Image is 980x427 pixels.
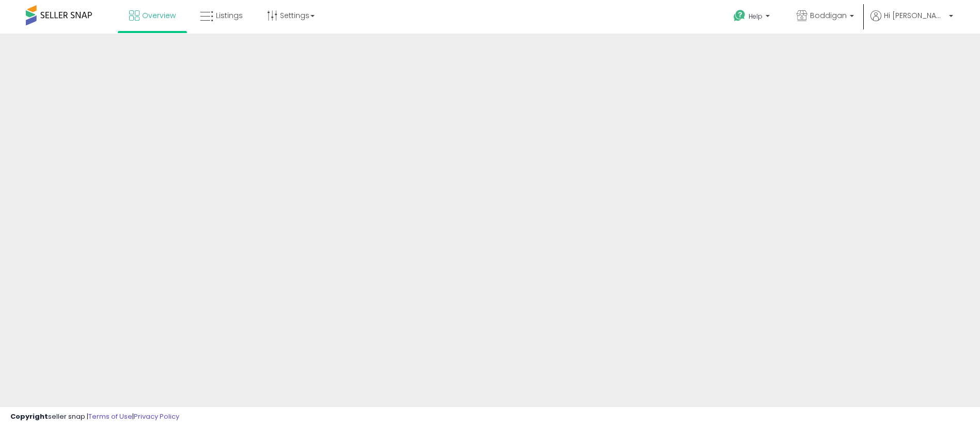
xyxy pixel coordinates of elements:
[10,412,48,421] strong: Copyright
[725,2,780,34] a: Help
[134,412,179,421] a: Privacy Policy
[88,412,132,421] a: Terms of Use
[810,10,847,21] span: Boddigan
[749,12,763,21] span: Help
[10,412,179,422] div: seller snap | |
[870,10,953,34] a: Hi [PERSON_NAME]
[216,10,243,21] span: Listings
[733,9,746,22] i: Get Help
[884,10,946,21] span: Hi [PERSON_NAME]
[142,10,176,21] span: Overview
